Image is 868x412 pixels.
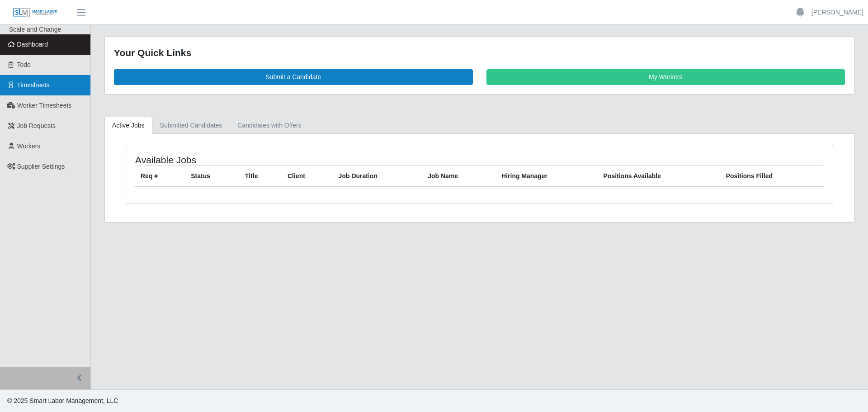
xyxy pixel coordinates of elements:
[17,122,56,129] span: Job Requests
[422,166,496,187] th: Job Name
[135,154,414,166] h4: Available Jobs
[17,81,50,89] span: Timesheets
[721,166,824,187] th: Positions Filled
[17,41,48,48] span: Dashboard
[185,166,240,187] th: Status
[333,166,423,187] th: Job Duration
[9,26,61,33] span: Scale and Change
[104,117,152,134] a: Active Jobs
[17,163,65,170] span: Supplier Settings
[811,8,863,17] a: [PERSON_NAME]
[114,69,473,85] a: Submit a Candidate
[282,166,333,187] th: Client
[135,166,185,187] th: Req #
[240,166,282,187] th: Title
[114,46,845,60] div: Your Quick Links
[13,8,58,18] img: SLM Logo
[496,166,598,187] th: Hiring Manager
[152,117,230,134] a: Submitted Candidates
[17,142,41,150] span: Workers
[486,69,845,85] a: My Workers
[598,166,721,187] th: Positions Available
[230,117,309,134] a: Candidates with Offers
[7,397,118,404] span: © 2025 Smart Labor Management, LLC
[17,102,71,109] span: Worker Timesheets
[17,61,31,68] span: Todo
